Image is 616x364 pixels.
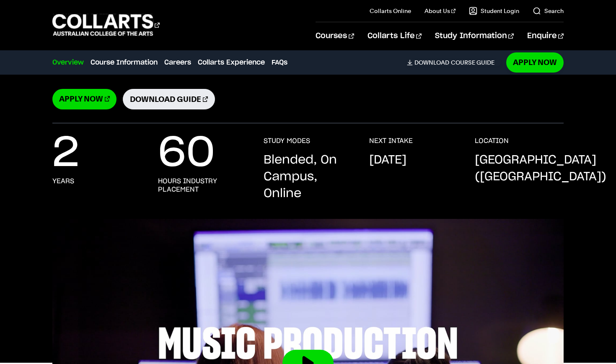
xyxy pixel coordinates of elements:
a: Collarts Life [368,22,422,50]
p: [GEOGRAPHIC_DATA] ([GEOGRAPHIC_DATA]) [475,152,606,185]
p: Blended, On Campus, Online [264,152,352,202]
a: Courses [316,22,354,50]
a: DownloadCourse Guide [407,59,501,66]
a: Download Guide [123,89,215,109]
a: Search [533,7,564,15]
a: Student Login [469,7,519,15]
a: Course Information [91,57,158,68]
a: Study Information [435,22,514,50]
a: Careers [164,57,191,68]
a: Enquire [527,22,564,50]
a: Overview [52,57,84,68]
a: Collarts Experience [198,57,265,68]
h3: LOCATION [475,137,509,145]
span: Download [414,59,449,66]
h3: Years [52,177,74,185]
a: About Us [424,7,456,15]
p: 2 [52,137,79,170]
a: Collarts Online [370,7,411,15]
a: Apply Now [506,52,564,72]
h3: hours industry placement [158,177,247,194]
a: Apply Now [52,89,116,109]
p: [DATE] [369,152,406,169]
h3: STUDY MODES [264,137,310,145]
div: Go to homepage [52,13,160,37]
h3: NEXT INTAKE [369,137,413,145]
p: 60 [158,137,215,170]
a: FAQs [272,57,287,68]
